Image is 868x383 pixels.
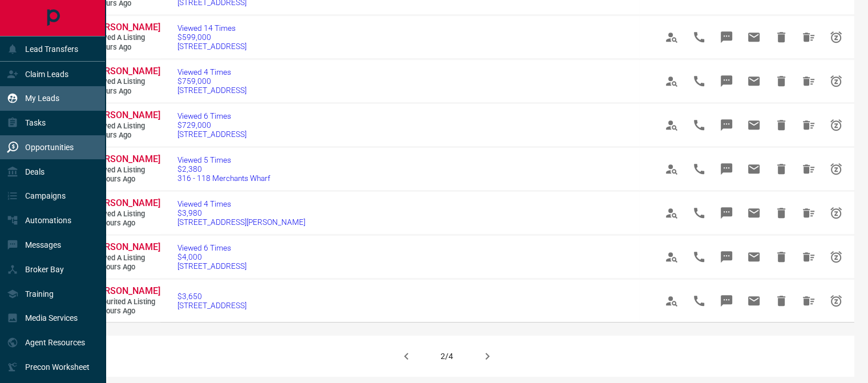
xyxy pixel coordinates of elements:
span: View Profile [658,155,685,183]
span: View Profile [658,243,685,271]
span: Viewed a Listing [91,77,160,87]
span: 9 hours ago [91,131,160,140]
span: Email [740,23,768,51]
span: View Profile [658,287,685,315]
span: Viewed 5 Times [177,155,271,164]
span: [STREET_ADDRESS] [177,42,247,51]
span: Call [685,111,713,139]
a: Viewed 4 Times$759,000[STREET_ADDRESS] [177,67,247,95]
span: Email [740,199,768,227]
span: Hide [768,67,795,95]
span: Message [713,287,740,315]
span: [STREET_ADDRESS] [177,86,247,95]
span: Snooze [822,23,850,51]
a: [PERSON_NAME] [91,197,160,209]
span: Hide All from Aisha Vernon [795,155,822,183]
span: Call [685,155,713,183]
a: [PERSON_NAME] [91,241,160,253]
span: Hide [768,199,795,227]
span: [PERSON_NAME] [91,241,160,252]
span: Hide [768,243,795,271]
a: Viewed 14 Times$599,000[STREET_ADDRESS] [177,23,247,51]
span: Hide [768,155,795,183]
span: Snooze [822,67,850,95]
span: Call [685,199,713,227]
span: [STREET_ADDRESS] [177,130,247,139]
span: Message [713,23,740,51]
a: Viewed 5 Times$2,380316 - 118 Merchants Wharf [177,155,271,183]
span: 9 hours ago [91,43,160,53]
span: Snooze [822,243,850,271]
span: $2,380 [177,164,271,174]
span: Call [685,287,713,315]
a: [PERSON_NAME] [91,285,160,297]
span: $599,000 [177,33,247,42]
span: 316 - 118 Merchants Wharf [177,174,271,183]
span: Hide All from Karan Agarwal [795,243,822,271]
span: Message [713,199,740,227]
span: Viewed a Listing [91,166,160,175]
span: Email [740,155,768,183]
span: [PERSON_NAME] [91,285,160,296]
span: View Profile [658,67,685,95]
span: Viewed a Listing [91,122,160,131]
span: Viewed 6 Times [177,111,247,120]
span: Snooze [822,199,850,227]
a: $3,650[STREET_ADDRESS] [177,292,247,310]
span: [STREET_ADDRESS][PERSON_NAME] [177,217,305,227]
span: Hide All from Dustin Van [795,23,822,51]
span: View Profile [658,199,685,227]
span: Viewed 4 Times [177,67,247,76]
span: Hide All from Karan Agarwal [795,287,822,315]
span: Viewed 4 Times [177,199,305,208]
span: Snooze [822,111,850,139]
span: Viewed a Listing [91,253,160,263]
span: [STREET_ADDRESS] [177,301,247,310]
div: 2/4 [441,352,453,361]
span: Hide All from Dustin Van [795,67,822,95]
span: $3,650 [177,292,247,301]
a: Viewed 4 Times$3,980[STREET_ADDRESS][PERSON_NAME] [177,199,305,227]
span: Snooze [822,287,850,315]
span: Email [740,243,768,271]
span: 10 hours ago [91,175,160,184]
span: Message [713,243,740,271]
span: Message [713,111,740,139]
a: [PERSON_NAME] [91,154,160,166]
span: $729,000 [177,120,247,130]
span: Message [713,155,740,183]
span: $3,980 [177,208,305,217]
span: Hide [768,287,795,315]
span: Hide All from Dustin Van [795,111,822,139]
span: $4,000 [177,252,247,261]
span: View Profile [658,111,685,139]
span: Favourited a Listing [91,297,160,307]
span: Email [740,67,768,95]
span: Hide [768,111,795,139]
span: Viewed a Listing [91,33,160,43]
span: $759,000 [177,76,247,86]
span: View Profile [658,23,685,51]
span: Viewed a Listing [91,209,160,219]
a: [PERSON_NAME] [91,22,160,34]
span: Hide [768,23,795,51]
span: Viewed 6 Times [177,243,247,252]
span: [PERSON_NAME] [91,22,160,33]
span: [PERSON_NAME] [91,197,160,208]
span: 10 hours ago [91,263,160,272]
span: 10 hours ago [91,219,160,228]
span: 10 hours ago [91,307,160,316]
a: [PERSON_NAME] [91,66,160,78]
span: Viewed 14 Times [177,23,247,33]
span: Message [713,67,740,95]
span: Snooze [822,155,850,183]
span: Email [740,111,768,139]
span: 9 hours ago [91,87,160,96]
a: [PERSON_NAME] [91,110,160,122]
span: Hide All from Karan Agarwal [795,199,822,227]
span: Call [685,67,713,95]
span: [PERSON_NAME] [91,66,160,76]
a: Viewed 6 Times$4,000[STREET_ADDRESS] [177,243,247,271]
span: Call [685,23,713,51]
span: [PERSON_NAME] [91,154,160,164]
